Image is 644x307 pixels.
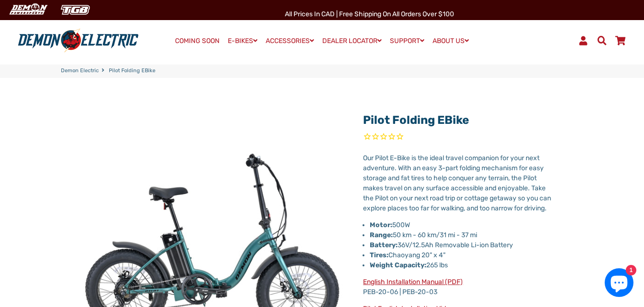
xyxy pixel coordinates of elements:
[285,10,454,18] span: All Prices in CAD | Free shipping on all orders over $100
[363,277,554,297] p: PEB-20-06 | PEB-20-03
[61,67,99,75] a: Demon Electric
[363,132,554,143] span: Rated 0.0 out of 5 stars 0 reviews
[370,251,388,259] strong: Tires:
[363,153,554,213] p: Our Pilot E-Bike is the ideal travel companion for your next adventure. With an easy 3-part foldi...
[224,34,261,48] a: E-BIKES
[319,34,385,48] a: DEALER LOCATOR
[370,251,445,259] span: Chaoyang 20" x 4"
[392,221,410,229] span: 500W
[363,113,469,127] a: Pilot Folding eBike
[370,241,513,249] span: 36V/12.5Ah Removable Li-ion Battery
[386,34,428,48] a: SUPPORT
[370,221,392,229] strong: Motor:
[56,2,95,18] img: TGB Canada
[109,67,155,75] span: Pilot Folding eBike
[370,261,426,269] strong: Weight Capacity:
[370,260,554,270] p: 265 lbs
[370,231,477,239] span: 50 km - 60 km/31 mi - 37 mi
[602,268,636,299] inbox-online-store-chat: Shopify online store chat
[370,241,398,249] strong: Battery:
[262,34,317,48] a: ACCESSORIES
[429,34,472,48] a: ABOUT US
[172,34,223,48] a: COMING SOON
[5,2,51,18] img: Demon Electric
[363,278,463,286] a: English Installation Manual (PDF)
[370,231,393,239] strong: Range:
[14,28,142,53] img: Demon Electric logo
